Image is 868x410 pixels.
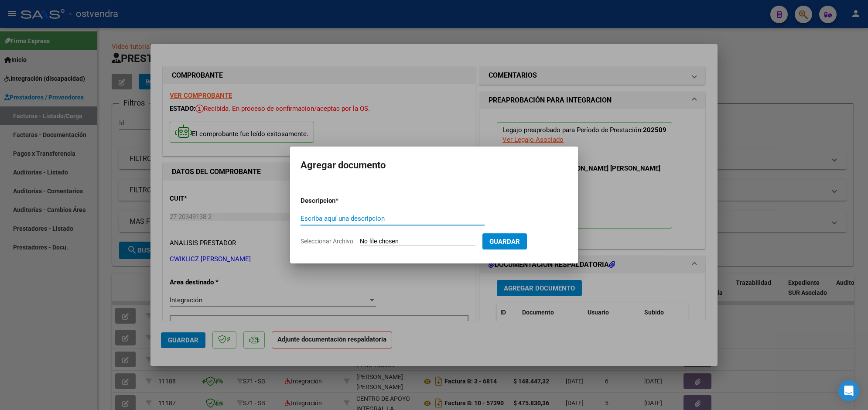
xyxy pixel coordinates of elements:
[489,238,520,246] span: Guardar
[301,238,353,245] span: Seleccionar Archivo
[838,380,859,401] div: Open Intercom Messenger
[482,233,527,249] button: Guardar
[301,196,381,206] p: Descripcion
[301,157,567,174] h2: Agregar documento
